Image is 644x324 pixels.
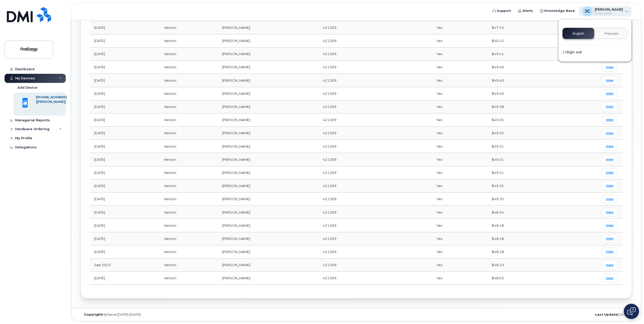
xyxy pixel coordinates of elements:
[492,25,548,30] div: $47.43
[323,65,336,69] span: 421309
[90,193,159,206] td: [DATE]
[159,232,218,245] td: Verizon
[432,127,487,140] td: Yes
[432,272,487,285] td: Yes
[492,183,548,188] div: $49.35
[323,39,336,43] span: 421309
[218,245,318,259] td: [PERSON_NAME]
[602,89,618,98] a: view
[559,48,631,57] div: Sign out
[602,76,618,85] a: view
[492,131,548,135] div: $49.35
[323,237,336,241] span: 421309
[159,34,218,48] td: Verizon
[602,195,618,203] a: view
[585,8,590,14] span: JC
[323,78,336,82] span: 421309
[323,26,336,30] span: 421309
[159,193,218,206] td: Verizon
[432,34,487,48] td: Yes
[159,245,218,259] td: Verizon
[606,276,613,281] span: view
[595,11,623,15] span: Employee
[90,153,159,166] td: [DATE]
[627,307,636,315] img: Open chat
[432,100,487,113] td: Yes
[492,223,548,228] div: $48.18
[218,100,318,113] td: [PERSON_NAME]
[218,127,318,140] td: [PERSON_NAME]
[606,263,613,267] span: view
[159,127,218,140] td: Verizon
[323,105,336,109] span: 421309
[218,48,318,61] td: [PERSON_NAME]
[448,313,632,317] div: [DATE]
[159,100,218,113] td: Verizon
[218,259,318,272] td: [PERSON_NAME]
[492,104,548,109] div: $49.38
[159,140,218,153] td: Verizon
[514,6,536,16] a: Alerts
[323,131,336,135] span: 421309
[218,206,318,219] td: [PERSON_NAME]
[602,208,618,217] a: view
[492,78,548,83] div: $49.40
[606,131,613,135] span: view
[432,166,487,179] td: Yes
[606,170,613,175] span: view
[492,118,548,122] div: $49.35
[159,87,218,100] td: Verizon
[90,48,159,61] td: [DATE]
[544,8,575,13] span: Knowledge Base
[602,155,618,164] a: view
[218,113,318,127] td: [PERSON_NAME]
[218,193,318,206] td: [PERSON_NAME]
[218,21,318,34] td: [PERSON_NAME]
[218,74,318,87] td: [PERSON_NAME]
[159,166,218,179] td: Verizon
[90,259,159,272] td: Sep 2023
[606,91,613,96] span: view
[492,236,548,241] div: $48.18
[90,179,159,193] td: [DATE]
[90,219,159,232] td: [DATE]
[159,153,218,166] td: Verizon
[605,32,618,36] span: Français
[492,144,548,149] div: $49.31
[323,184,336,188] span: 421309
[522,8,533,13] span: Alerts
[90,100,159,113] td: [DATE]
[602,261,618,269] a: view
[492,91,548,96] div: $49.40
[90,272,159,285] td: [DATE]
[90,74,159,87] td: [DATE]
[323,91,336,96] span: 421309
[536,6,578,16] a: Knowledge Base
[218,153,318,166] td: [PERSON_NAME]
[606,210,613,215] span: view
[323,263,336,267] span: 421309
[432,61,487,74] td: Yes
[218,61,318,74] td: [PERSON_NAME]
[606,78,613,83] span: view
[606,157,613,162] span: view
[432,153,487,166] td: Yes
[432,140,487,153] td: Yes
[432,206,487,219] td: Yes
[492,197,548,201] div: $49.35
[432,179,487,193] td: Yes
[218,34,318,48] td: [PERSON_NAME]
[602,234,618,243] a: view
[159,61,218,74] td: Verizon
[159,206,218,219] td: Verizon
[489,6,514,16] a: Support
[606,236,613,241] span: view
[492,249,548,254] div: $48.18
[159,21,218,34] td: Verizon
[159,272,218,285] td: Verizon
[323,118,336,122] span: 421309
[602,142,618,151] a: view
[90,206,159,219] td: [DATE]
[602,115,618,124] a: view
[159,74,218,87] td: Verizon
